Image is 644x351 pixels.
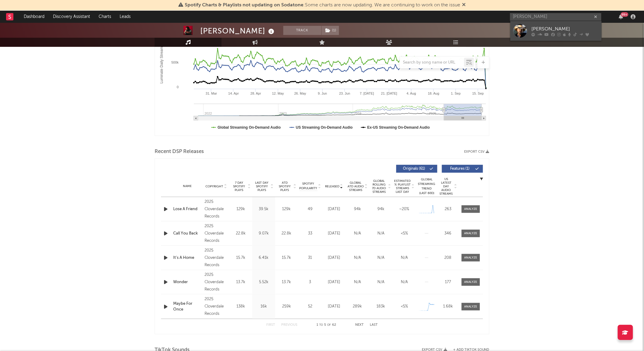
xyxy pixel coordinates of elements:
[418,177,436,196] div: Global Streaming Trend (Last 60D)
[159,45,164,83] text: Luminate Daily Streams
[321,26,339,35] span: ( 1 )
[205,223,228,245] div: 2025 Cloverdale Records
[200,26,276,36] div: [PERSON_NAME]
[319,324,323,326] span: to
[277,304,296,310] div: 259k
[294,92,306,95] text: 26. May
[439,177,453,196] span: US Latest Day Audio Streams
[532,25,599,33] div: [PERSON_NAME]
[173,184,201,189] div: Name
[177,85,179,89] text: 0
[371,255,391,261] div: N/A
[205,271,228,293] div: 2025 Cloverdale Records
[49,11,94,23] a: Discovery Assistant
[394,231,415,237] div: <5%
[510,13,601,21] input: Search for artists
[324,279,344,285] div: [DATE]
[205,247,228,269] div: 2025 Cloverdale Records
[347,279,368,285] div: N/A
[400,167,428,171] span: Originals ( 61 )
[155,14,489,136] svg: Luminate Daily Consumption
[254,279,274,285] div: 5.52k
[347,181,364,192] span: Global ATD Audio Streams
[439,255,457,261] div: 208
[394,206,415,212] div: ~ 20 %
[281,323,297,327] button: Previous
[347,255,368,261] div: N/A
[347,206,368,212] div: 94k
[371,206,391,212] div: 94k
[155,148,204,155] span: Recent DSP Releases
[254,304,274,310] div: 16k
[407,92,416,95] text: 4. Aug
[206,92,217,95] text: 31. Mar
[115,11,135,23] a: Leads
[231,231,251,237] div: 22.8k
[254,181,270,192] span: Last Day Spotify Plays
[277,181,293,192] span: ATD Spotify Plays
[322,26,339,35] button: (1)
[299,304,321,310] div: 52
[439,206,457,212] div: 263
[231,279,251,285] div: 13.7k
[254,231,274,237] div: 9.07k
[367,125,430,130] text: Ex-US Streaming On-Demand Audio
[621,12,628,17] div: 99 +
[218,125,281,130] text: Global Streaming On-Demand Audio
[371,304,391,310] div: 183k
[394,179,411,194] span: Estimated % Playlist Streams Last Day
[310,321,343,329] div: 1 5 62
[277,231,296,237] div: 22.8k
[296,125,353,130] text: US Streaming On-Demand Audio
[173,255,201,261] a: It's A Home
[205,296,228,318] div: 2025 Cloverdale Records
[250,92,261,95] text: 28. Apr
[205,198,228,220] div: 2025 Cloverdale Records
[439,231,457,237] div: 346
[446,167,474,171] span: Features ( 1 )
[400,60,464,65] input: Search by song name or URL
[370,323,378,327] button: Last
[347,304,368,310] div: 289k
[299,255,321,261] div: 31
[283,26,321,35] button: Track
[396,165,437,173] button: Originals(61)
[231,206,251,212] div: 129k
[277,255,296,261] div: 15.7k
[173,231,201,237] a: Call You Back
[371,279,391,285] div: N/A
[94,11,115,23] a: Charts
[428,92,439,95] text: 18. Aug
[299,182,317,191] span: Spotify Popularity
[205,185,223,188] span: Copyright
[299,231,321,237] div: 33
[266,323,275,327] button: First
[324,304,344,310] div: [DATE]
[231,304,251,310] div: 138k
[360,92,374,95] text: 7. [DATE]
[318,92,327,95] text: 9. Jun
[254,255,274,261] div: 6.41k
[381,92,397,95] text: 21. [DATE]
[347,231,368,237] div: N/A
[254,206,274,212] div: 39.5k
[185,3,460,8] span: : Some charts are now updating. We are continuing to work on the issue
[439,304,457,310] div: 1.68k
[325,185,339,188] span: Released
[451,92,461,95] text: 1. Sep
[394,255,415,261] div: N/A
[371,179,387,194] span: Global Rolling 7D Audio Streams
[19,11,49,23] a: Dashboard
[324,206,344,212] div: [DATE]
[173,279,201,285] div: Wonder
[173,301,201,313] a: Maybe For Once
[324,255,344,261] div: [DATE]
[472,92,484,95] text: 15. Sep
[619,14,623,19] button: 99+
[510,21,602,41] a: [PERSON_NAME]
[442,165,483,173] button: Features(1)
[185,3,303,8] span: Spotify Charts & Playlists not updating on Sodatone
[355,323,364,327] button: Next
